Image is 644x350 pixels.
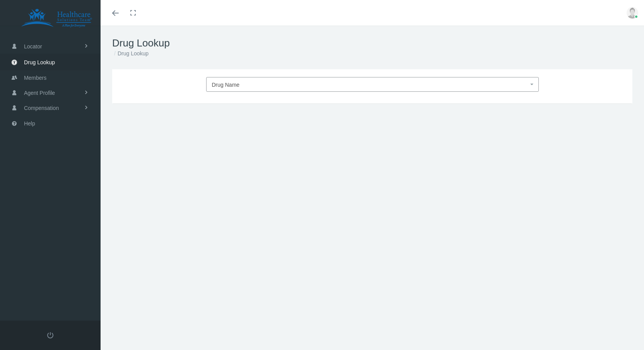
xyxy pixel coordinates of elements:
span: Help [24,116,35,131]
li: Drug Lookup [112,49,149,58]
img: user-placeholder.jpg [627,7,638,19]
span: Compensation [24,101,59,115]
h1: Drug Lookup [112,37,632,49]
span: Drug Lookup [24,55,55,70]
span: Drug Name [212,82,240,88]
span: Members [24,70,46,85]
span: Agent Profile [24,86,55,100]
span: Locator [24,39,42,54]
img: HEALTHCARE SOLUTIONS TEAM, LLC [10,9,103,28]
